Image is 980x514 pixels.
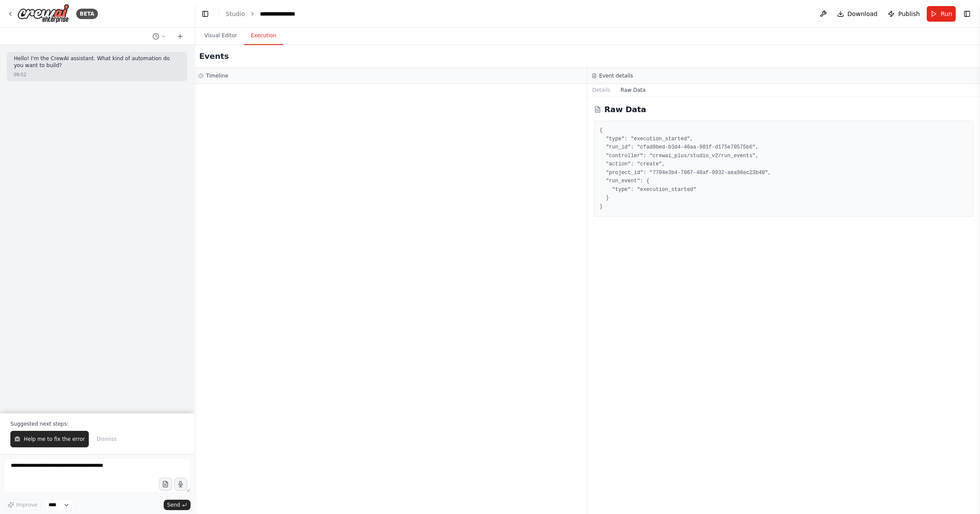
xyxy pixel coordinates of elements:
[941,10,952,18] span: Run
[961,8,973,20] button: Show right sidebar
[197,27,244,45] button: Visual Editor
[599,72,633,79] h3: Event details
[159,478,172,491] button: Upload files
[898,10,920,18] span: Publish
[587,84,616,96] button: Details
[199,8,211,20] button: Hide left sidebar
[173,31,187,42] button: Start a new chat
[76,9,98,19] div: BETA
[600,126,968,211] pre: { "type": "execution_started", "run_id": "cfad0bed-b3d4-46aa-981f-d175e70575b6", "controller": "c...
[834,6,881,22] button: Download
[10,420,184,427] p: Suggested next steps:
[605,103,647,116] h2: Raw Data
[615,84,651,96] button: Raw Data
[226,10,245,17] a: Studio
[167,501,180,508] span: Send
[3,499,41,511] button: Improve
[199,50,229,62] h2: Events
[927,6,956,22] button: Run
[24,436,85,443] span: Help me to fix the error
[16,501,37,508] span: Improve
[92,431,121,447] button: Dismiss
[847,10,878,18] span: Download
[206,72,228,79] h3: Timeline
[149,31,170,42] button: Switch to previous chat
[884,6,923,22] button: Publish
[97,436,116,443] span: Dismiss
[174,478,187,491] button: Click to speak your automation idea
[226,10,295,18] nav: breadcrumb
[14,71,26,78] div: 09:52
[14,55,180,69] p: Hello! I'm the CrewAI assistant. What kind of automation do you want to build?
[17,4,69,23] img: Logo
[164,500,191,510] button: Send
[244,27,283,45] button: Execution
[10,431,89,447] button: Help me to fix the error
